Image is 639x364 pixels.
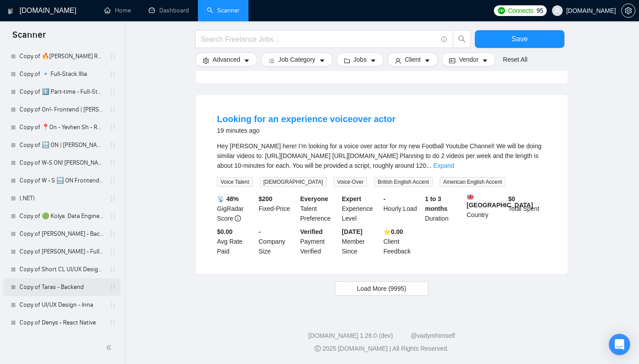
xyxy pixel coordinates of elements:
[340,194,382,223] div: Experience Level
[454,35,470,43] span: search
[257,227,299,256] div: Company Size
[423,194,465,223] div: Duration
[342,228,362,235] b: [DATE]
[109,71,116,78] span: holder
[308,332,393,339] a: [DOMAIN_NAME] 1.26.0 (dev)
[503,55,527,64] a: Reset All
[498,7,505,14] img: upwork-logo.png
[344,57,350,64] span: folder
[109,106,116,113] span: holder
[299,194,340,223] div: Talent Preference
[440,177,506,187] span: American English Accent
[244,57,250,64] span: caret-down
[300,195,328,202] b: Everyone
[215,227,257,256] div: Avg Rate Paid
[201,34,438,45] input: Search Freelance Jobs...
[109,53,116,60] span: holder
[109,213,116,220] span: holder
[109,195,116,202] span: holder
[109,284,116,291] span: holder
[109,266,116,273] span: holder
[508,6,535,16] span: Connects:
[20,296,104,314] a: Copy of UI/UX Design - Inna
[459,55,478,64] span: Vendor
[382,227,423,256] div: Client Feedback
[217,177,253,187] span: Voice Talent
[382,194,423,223] div: Hourly Load
[20,172,104,190] a: Copy of W - S 🔛 ON Frontend - [PERSON_NAME] B | React
[506,194,548,223] div: Total Spent
[299,227,340,256] div: Payment Verified
[387,52,438,67] button: userClientcaret-down
[315,345,321,352] span: copyright
[20,83,104,101] a: Copy of 1️⃣ Part-time - Full-Stack Vitalii
[203,57,209,64] span: setting
[622,7,635,14] span: setting
[405,55,421,64] span: Client
[20,225,104,243] a: Copy of [PERSON_NAME] - Backend
[425,195,448,212] b: 1 to 3 months
[109,124,116,131] span: holder
[395,57,401,64] span: user
[20,47,104,65] a: Copy of 🔥[PERSON_NAME] React General
[335,281,428,296] button: Load More (9995)
[217,114,395,124] a: Looking for an experience voiceover actor
[261,52,332,67] button: barsJob Categorycaret-down
[20,314,104,332] a: Copy of Denys - React Native
[370,57,376,64] span: caret-down
[131,344,632,353] div: 2025 [DOMAIN_NAME] | All Rights Reserved.
[357,284,406,293] span: Load More (9995)
[475,30,564,48] button: Save
[235,215,241,222] span: info-circle
[554,8,560,14] span: user
[300,228,323,235] b: Verified
[217,195,239,202] b: 📡 48%
[20,119,104,136] a: Copy of 📍On - Yevhen Sh - React General
[20,154,104,172] a: Copy of W-S ON! [PERSON_NAME]/ React Native
[336,52,384,67] button: folderJobscaret-down
[257,194,299,223] div: Fixed-Price
[20,136,104,154] a: Copy of 🔛 ON | [PERSON_NAME] B | Frontend/React
[609,334,630,355] div: Open Intercom Messenger
[433,162,454,169] a: Expand
[20,190,104,207] a: (.NET)
[109,159,116,166] span: holder
[383,195,386,202] b: -
[410,332,455,339] a: @vadymhimself
[109,177,116,184] span: holder
[260,177,327,187] span: [DEMOGRAPHIC_DATA]
[259,195,272,202] b: $ 200
[109,319,116,326] span: holder
[465,194,507,223] div: Country
[195,52,257,67] button: settingAdvancedcaret-down
[334,177,367,187] span: Voice-Over
[512,33,528,44] span: Save
[319,57,325,64] span: caret-down
[8,4,14,18] img: logo
[482,57,488,64] span: caret-down
[20,261,104,278] a: Copy of Short CL UI/UX Design - [PERSON_NAME]
[207,7,240,14] a: searchScanner
[442,52,496,67] button: idcardVendorcaret-down
[20,207,104,225] a: Copy of 🟢 Kolya. Data Engineer - General
[106,343,114,352] span: double-left
[215,194,257,223] div: GigRadar Score
[20,243,104,261] a: Copy of [PERSON_NAME] - Full-Stack dev
[149,7,189,14] a: dashboardDashboard
[374,177,432,187] span: British English Accent
[109,230,116,237] span: holder
[217,141,546,170] div: Hey Jonathan here! I’m looking for a voice over actor for my new Football Youtube Channel! We wil...
[340,227,382,256] div: Member Since
[536,6,543,16] span: 95
[259,228,261,235] b: -
[109,88,116,95] span: holder
[109,301,116,309] span: holder
[621,4,635,18] button: setting
[278,55,315,64] span: Job Category
[621,7,635,14] a: setting
[109,142,116,149] span: holder
[217,228,233,235] b: $0.00
[453,30,471,48] button: search
[20,278,104,296] a: Copy of Taras - Backend
[109,248,116,255] span: holder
